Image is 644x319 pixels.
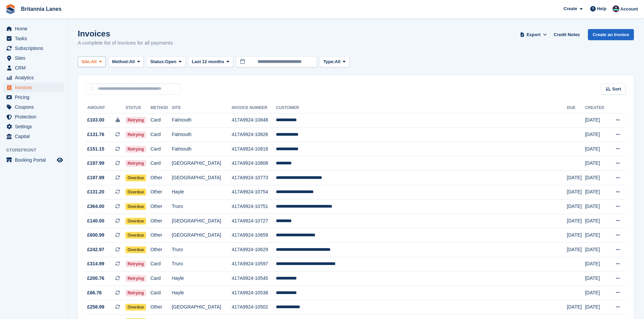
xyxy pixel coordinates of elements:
[150,113,172,128] td: Card
[87,232,104,239] span: £600.99
[527,31,541,38] span: Export
[87,188,104,195] span: £131.20
[585,113,609,128] td: [DATE]
[172,200,232,214] td: Truro
[15,44,55,53] span: Subscriptions
[585,103,609,113] th: Created
[192,58,224,65] span: Last 12 months
[15,102,55,112] span: Coupons
[188,56,233,68] button: Last 12 months
[232,142,276,156] td: 417A9924-10818
[232,286,276,300] td: 417A9924-10538
[87,217,104,224] span: £140.00
[232,103,276,113] th: Invoice Number
[125,203,146,210] span: Overdue
[150,156,172,171] td: Card
[150,171,172,185] td: Other
[87,145,104,153] span: £151.15
[112,58,129,65] span: Method:
[3,53,64,63] a: menu
[232,214,276,228] td: 417A9924-10727
[15,24,55,33] span: Home
[567,103,585,113] th: Due
[125,117,146,124] span: Retrying
[172,185,232,200] td: Hayle
[87,116,104,124] span: £103.00
[567,214,585,228] td: [DATE]
[125,304,146,311] span: Overdue
[109,56,144,68] button: Method: All
[3,44,64,53] a: menu
[172,300,232,315] td: [GEOGRAPHIC_DATA]
[3,34,64,43] a: menu
[15,155,55,165] span: Booking Portal
[15,63,55,73] span: CRM
[597,5,606,12] span: Help
[232,271,276,286] td: 417A9924-10545
[78,29,173,38] h1: Invoices
[150,257,172,271] td: Card
[125,275,146,282] span: Retrying
[165,58,176,65] span: Open
[150,243,172,257] td: Other
[87,203,104,210] span: £364.00
[172,156,232,171] td: [GEOGRAPHIC_DATA]
[125,103,150,113] th: Status
[125,160,146,167] span: Retrying
[5,4,16,14] img: stora-icon-8386f47178a22dfd0bd8f6a31ec36ba5ce8667c1dd55bd0f319d3a0aa187defe.svg
[15,122,55,131] span: Settings
[612,86,621,92] span: Sort
[87,289,102,296] span: £66.76
[3,132,64,141] a: menu
[81,58,91,65] span: Site:
[585,257,609,271] td: [DATE]
[172,128,232,142] td: Falmouth
[15,34,55,43] span: Tasks
[324,58,335,65] span: Type:
[86,103,125,113] th: Amount
[6,147,67,154] span: Storefront
[15,83,55,92] span: Invoices
[87,174,104,181] span: £197.99
[129,58,135,65] span: All
[585,300,609,315] td: [DATE]
[588,29,634,40] a: Create an Invoice
[172,103,232,113] th: Site
[125,232,146,239] span: Overdue
[620,6,638,12] span: Account
[567,171,585,185] td: [DATE]
[15,92,55,102] span: Pricing
[150,185,172,200] td: Other
[125,175,146,181] span: Overdue
[3,112,64,122] a: menu
[567,243,585,257] td: [DATE]
[150,214,172,228] td: Other
[232,228,276,243] td: 417A9924-10659
[172,214,232,228] td: [GEOGRAPHIC_DATA]
[3,63,64,73] a: menu
[232,156,276,171] td: 417A9924-10808
[125,290,146,296] span: Retrying
[172,228,232,243] td: [GEOGRAPHIC_DATA]
[3,83,64,92] a: menu
[150,300,172,315] td: Other
[567,228,585,243] td: [DATE]
[125,246,146,253] span: Overdue
[172,171,232,185] td: [GEOGRAPHIC_DATA]
[172,271,232,286] td: Hayle
[172,257,232,271] td: Truro
[15,132,55,141] span: Capital
[3,73,64,82] a: menu
[585,171,609,185] td: [DATE]
[172,286,232,300] td: Hayle
[585,156,609,171] td: [DATE]
[87,260,104,267] span: £314.99
[564,5,577,12] span: Create
[232,185,276,200] td: 417A9924-10754
[567,200,585,214] td: [DATE]
[87,131,104,138] span: £131.76
[146,56,185,68] button: Status: Open
[232,128,276,142] td: 417A9924-10826
[125,218,146,224] span: Overdue
[150,103,172,113] th: Method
